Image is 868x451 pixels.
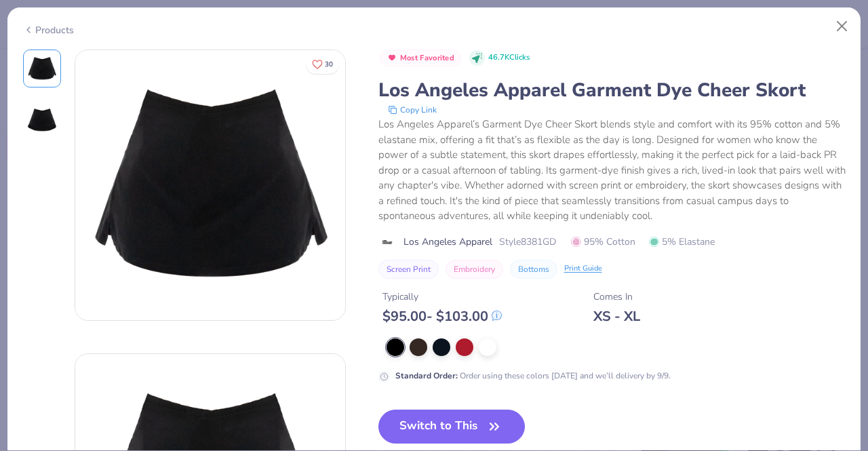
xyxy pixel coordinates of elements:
[571,235,635,249] span: 95% Cotton
[564,263,602,275] div: Print Guide
[26,52,58,85] img: Front
[395,370,458,381] strong: Standard Order :
[378,237,397,248] img: brand logo
[593,308,640,325] div: XS - XL
[387,52,397,63] img: Most Favorited sort
[446,260,503,279] button: Embroidery
[510,260,557,279] button: Bottoms
[829,14,855,39] button: Close
[380,50,462,67] button: Badge Button
[499,235,556,249] span: Style 8381GD
[378,260,439,279] button: Screen Print
[382,290,502,304] div: Typically
[382,308,502,325] div: $ 95.00 - $ 103.00
[23,23,74,37] div: Products
[75,50,345,320] img: Front
[378,410,526,444] button: Switch to This
[403,235,492,249] span: Los Angeles Apparel
[649,235,715,249] span: 5% Elastane
[26,104,58,136] img: Back
[488,52,530,64] span: 46.7K Clicks
[395,370,671,382] div: Order using these colors [DATE] and we’ll delivery by 9/9.
[306,54,339,74] button: Like
[593,290,640,304] div: Comes In
[325,61,333,68] span: 30
[384,103,441,117] button: copy to clipboard
[400,54,454,62] span: Most Favorited
[378,77,846,103] div: Los Angeles Apparel Garment Dye Cheer Skort
[378,117,846,224] div: Los Angeles Apparel’s Garment Dye Cheer Skort blends style and comfort with its 95% cotton and 5%...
